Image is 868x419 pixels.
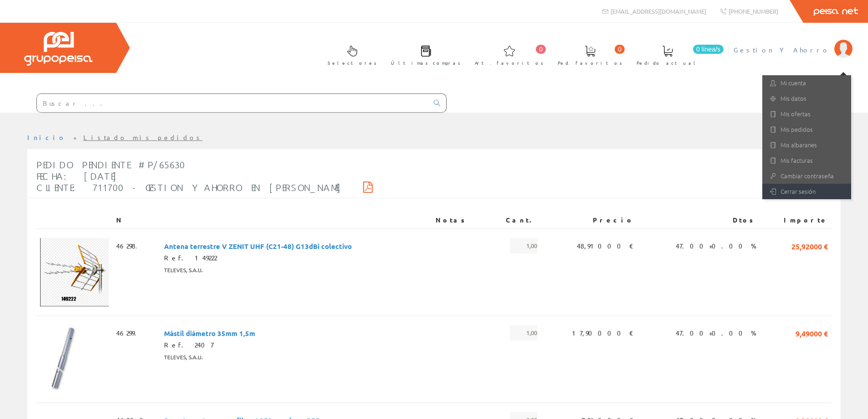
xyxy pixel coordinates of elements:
[27,133,66,141] a: Inicio
[796,325,828,341] span: 9,49000 €
[762,122,851,137] a: Mis pedidos
[572,325,634,341] span: 17,90000 €
[40,238,109,306] img: Foto artículo Antena terrestre V ZENIT UHF (C21-48) G13dBi colectivo (150.9x150)
[135,242,143,250] a: .
[116,325,142,341] span: 46299
[762,153,851,168] a: Mis facturas
[760,212,832,228] th: Importe
[116,238,143,253] span: 46298
[541,212,637,228] th: Precio
[611,7,706,15] span: [EMAIL_ADDRESS][DOMAIN_NAME]
[558,58,622,67] span: Ped. favoritos
[693,45,724,54] span: 0 línea/s
[164,325,255,341] span: Mástil diámetro 35mm 1,5m
[510,325,537,341] span: 1,00
[577,238,634,253] span: 48,91000 €
[164,350,203,365] span: TELEVES, S.A.U.
[363,184,373,190] i: Descargar PDF
[164,238,352,253] span: Antena terrestre V ZENIT UHF (C21-48) G13dBi colectivo
[762,184,851,199] a: Cerrar sesión
[36,159,341,193] span: Pedido Pendiente #P/65630 Fecha: [DATE] Cliente: 711700 - GESTION Y AHORRO EN [PERSON_NAME]
[391,58,461,67] span: Últimas compras
[734,38,853,47] a: Gestion Y Ahorro
[164,253,428,263] div: Ref. 149222
[328,58,377,67] span: Selectores
[83,133,203,141] a: Listado mis pedidos
[536,45,546,54] span: 0
[510,238,537,253] span: 1,00
[24,32,92,66] img: Grupo Peisa
[615,45,625,54] span: 0
[762,91,851,106] a: Mis datos
[762,137,851,153] a: Mis albaranes
[637,58,699,67] span: Pedido actual
[637,212,760,228] th: Dtos
[791,238,828,253] span: 25,92000 €
[164,263,203,278] span: TELEVES, S.A.U.
[487,212,541,228] th: Cant.
[432,212,487,228] th: Notas
[762,75,851,91] a: Mi cuenta
[734,45,830,54] span: Gestion Y Ahorro
[762,168,851,184] a: Cambiar contraseña
[134,329,142,337] a: .
[676,238,756,253] span: 47.00+0.00 %
[113,212,160,228] th: N
[318,38,381,71] a: Selectores
[676,325,756,341] span: 47.00+0.00 %
[40,325,82,393] img: Foto artículo Mástil diámetro 35mm 1,5m (91.875x150)
[382,38,465,71] a: Últimas compras
[729,7,778,15] span: [PHONE_NUMBER]
[475,58,544,67] span: Art. favoritos
[37,94,428,112] input: Buscar ...
[164,341,428,350] div: Ref. 2407
[762,106,851,122] a: Mis ofertas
